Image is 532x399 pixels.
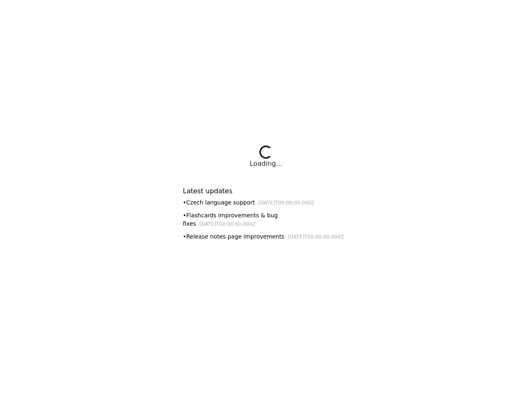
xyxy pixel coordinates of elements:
[288,234,344,240] small: [DATE]T00:00:00.000Z
[183,187,349,195] h6: Latest updates
[258,200,315,206] small: [DATE]T00:00:00.000Z
[183,232,349,241] div: • Release notes page improvements
[199,221,256,227] small: [DATE]T00:00:00.000Z
[250,159,282,169] div: Loading...
[183,211,349,228] div: • Flashcards improvements & bug fixes
[183,198,349,207] div: • Czech language support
